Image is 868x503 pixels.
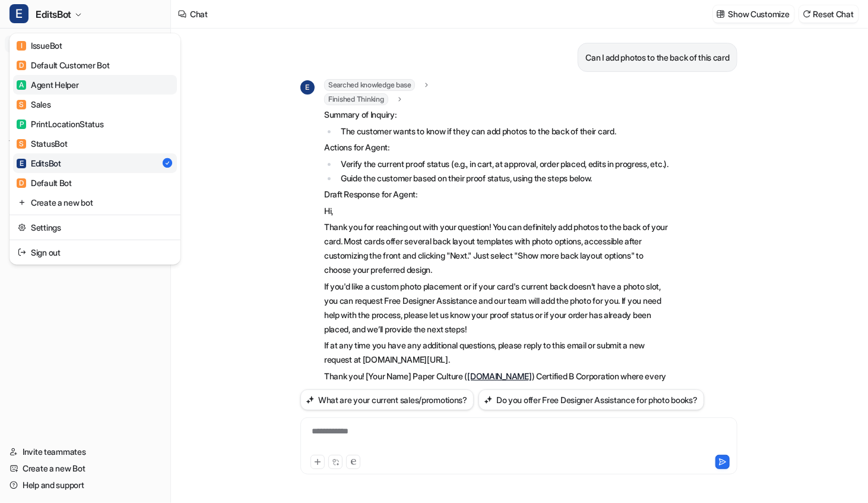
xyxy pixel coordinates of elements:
[17,177,72,189] div: Default Bot
[17,61,26,70] span: D
[17,39,62,52] div: IssueBot
[18,196,26,209] img: reset
[17,80,26,90] span: A
[17,118,104,130] div: PrintLocationStatus
[17,100,26,109] span: S
[18,246,26,259] img: reset
[9,33,180,265] div: EEditsBot
[17,178,26,188] span: D
[17,137,67,150] div: StatusBot
[13,218,177,237] a: Settings
[17,120,26,129] span: P
[13,193,177,212] a: Create a new bot
[17,139,26,149] span: S
[17,59,109,71] div: Default Customer Bot
[13,243,177,262] a: Sign out
[17,157,61,169] div: EditsBot
[9,4,28,23] span: E
[17,98,51,111] div: Sales
[36,6,71,23] span: EditsBot
[17,41,26,51] span: I
[17,159,26,168] span: E
[17,78,79,91] div: Agent Helper
[18,221,26,234] img: reset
